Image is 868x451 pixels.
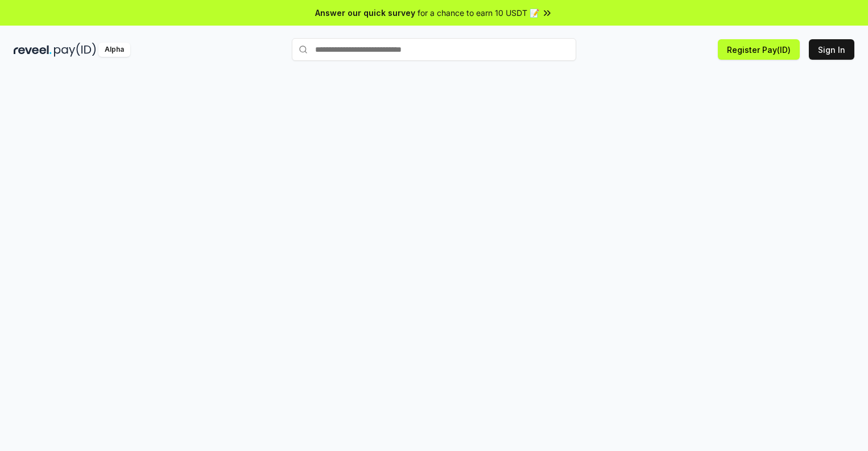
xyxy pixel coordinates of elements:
[54,43,96,57] img: pay_id
[315,7,415,19] span: Answer our quick survey
[809,39,854,60] button: Sign In
[718,39,800,60] button: Register Pay(ID)
[418,7,539,19] span: for a chance to earn 10 USDT 📝
[98,43,130,57] div: Alpha
[14,43,52,57] img: reveel_dark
